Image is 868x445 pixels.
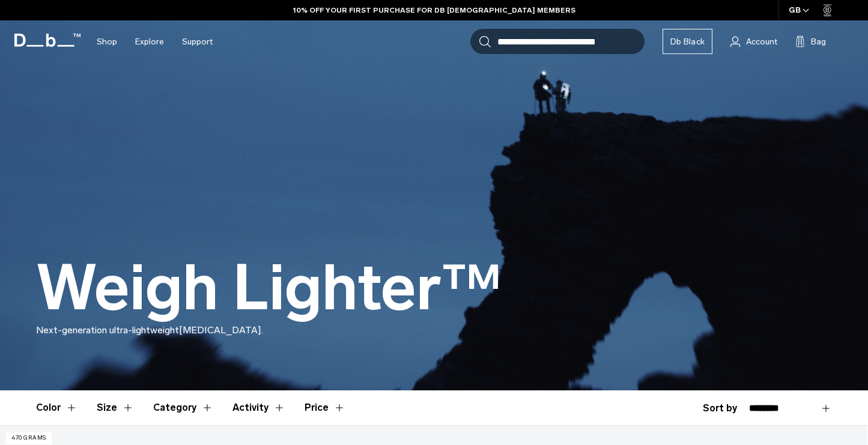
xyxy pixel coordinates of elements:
button: Toggle Filter [153,390,213,425]
nav: Main Navigation [88,20,222,63]
span: Bag [811,35,826,48]
a: Shop [97,20,117,63]
h1: Weigh Lighter™ [36,253,502,323]
a: Db Black [663,29,712,54]
p: 470 grams [6,432,52,444]
a: Support [182,20,213,63]
a: Account [730,34,777,49]
a: 10% OFF YOUR FIRST PURCHASE FOR DB [DEMOGRAPHIC_DATA] MEMBERS [293,5,575,16]
button: Toggle Filter [97,390,134,425]
button: Toggle Price [305,390,345,425]
span: [MEDICAL_DATA]. [179,324,263,336]
span: Account [746,35,777,48]
button: Toggle Filter [36,390,77,425]
button: Bag [795,34,826,49]
button: Toggle Filter [232,390,285,425]
span: Next-generation ultra-lightweight [36,324,179,336]
a: Explore [135,20,164,63]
